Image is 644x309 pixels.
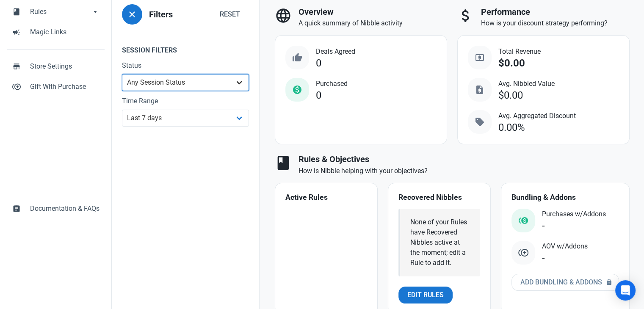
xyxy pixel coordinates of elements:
span: Magic Links [30,27,100,37]
span: request_quote [475,85,485,95]
p: How is your discount strategy performing? [481,18,630,28]
div: - [542,220,545,232]
span: sell [475,117,485,127]
div: - [542,252,545,264]
span: Purchased [316,79,348,89]
label: Time Range [122,96,249,106]
div: 0 [316,90,321,101]
a: assignmentDocumentation & FAQs [7,199,105,219]
button: close [122,4,142,25]
span: Edit Rules [407,290,444,300]
span: AOV w/Addons [542,241,588,251]
span: Deals Agreed [316,47,355,57]
span: Documentation & FAQs [30,204,100,214]
h3: Overview [299,7,447,17]
span: Add Bundling & Addons [520,277,602,287]
img: status_purchased_with_addon.svg [518,215,528,226]
span: language [275,7,292,24]
span: thumb_up [292,52,302,63]
span: Avg. Aggregated Discount [498,111,576,121]
span: Rules [30,7,91,17]
a: Edit Rules [398,287,453,303]
div: 0 [316,58,321,69]
button: Reset [211,6,249,23]
h4: Recovered Nibbles [398,193,480,202]
div: 0.00% [498,122,525,133]
div: Open Intercom Messenger [615,280,636,301]
p: How is Nibble helping with your objectives? [299,166,630,176]
label: Status [122,61,249,71]
span: Store Settings [30,61,100,72]
legend: Session Filters [112,35,259,61]
div: None of your Rules have Recovered Nibbles active at the moment; edit a Rule to add it. [410,217,470,268]
h4: Active Rules [285,193,367,202]
span: book [12,7,21,15]
h3: Filters [149,10,173,19]
span: store [12,61,21,70]
p: A quick summary of Nibble activity [299,18,447,28]
a: campaignMagic Links [7,22,105,42]
a: storeStore Settings [7,56,105,77]
span: book [275,154,292,171]
h4: Bundling & Addons [511,193,619,202]
div: $0.00 [498,58,525,69]
span: Total Revenue [498,47,541,57]
span: attach_money [457,7,474,24]
span: control_point_duplicate [12,82,21,90]
img: addon.svg [518,248,528,258]
span: Reset [220,9,240,19]
span: Purchases w/Addons [542,209,606,219]
span: arrow_drop_down [91,7,100,15]
span: monetization_on [292,85,302,95]
span: Avg. Nibbled Value [498,79,555,89]
a: bookRulesarrow_drop_down [7,2,105,22]
span: assignment [12,204,21,212]
span: close [127,9,137,19]
span: local_atm [475,52,485,63]
a: control_point_duplicateGift With Purchase [7,77,105,97]
h3: Rules & Objectives [299,154,630,164]
h3: Performance [481,7,630,17]
div: $0.00 [498,90,523,101]
span: campaign [12,27,21,36]
a: Add Bundling & Addons [511,274,619,291]
span: Gift With Purchase [30,82,100,92]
